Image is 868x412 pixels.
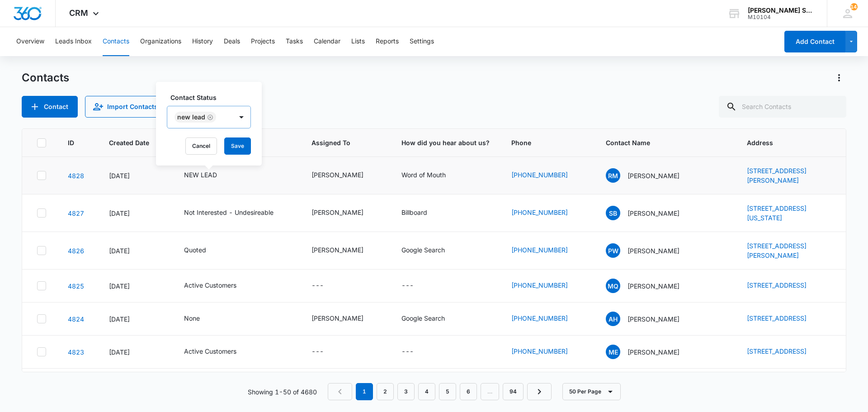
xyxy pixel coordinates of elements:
[401,208,443,218] div: How did you hear about us? - Billboard - Select to Edit Field
[184,170,217,180] div: NEW LEAD
[460,383,477,400] a: Page 6
[747,204,831,223] div: Address - 4350 South Hualapai Way Unit 1, Las Vegas, Nevada, 89030 - Select to Edit Field
[511,313,584,324] div: Phone - 2193153086 - Select to Edit Field
[311,170,380,181] div: Assigned To - Kenneth Florman - Select to Edit Field
[68,315,84,323] a: Navigate to contact details page for Amy Hegeduis
[401,245,461,256] div: How did you hear about us? - Google Search - Select to Edit Field
[109,314,162,324] div: [DATE]
[627,281,679,291] p: [PERSON_NAME]
[328,383,552,400] nav: Pagination
[747,313,823,324] div: Address - 7116 w 132nd Ave, Cedar lake, IN, 46303 - Select to Edit Field
[401,280,414,291] div: ---
[511,313,568,323] a: [PHONE_NUMBER]
[606,168,620,183] span: RM
[184,208,274,217] div: Not Interested - Undesireable
[511,280,584,291] div: Phone - 6306322435 - Select to Edit Field
[527,383,552,400] a: Next Page
[401,346,414,357] div: ---
[68,172,84,180] a: Navigate to contact details page for Ryan Monaghan
[748,14,814,20] div: account id
[511,280,568,290] a: [PHONE_NUMBER]
[747,204,807,222] a: [STREET_ADDRESS][US_STATE]
[205,114,213,120] div: Remove NEW LEAD
[314,27,340,56] button: Calendar
[606,138,712,147] span: Contact Name
[511,170,568,180] a: [PHONE_NUMBER]
[311,346,324,357] div: ---
[832,71,846,85] button: Actions
[606,206,620,220] span: SB
[606,279,696,293] div: Contact Name - Mike Quigley - Select to Edit Field
[401,313,445,323] div: Google Search
[401,170,462,181] div: How did you hear about us? - Word of Mouth - Select to Edit Field
[109,347,162,357] div: [DATE]
[109,208,162,218] div: [DATE]
[55,27,92,56] button: Leads Inbox
[606,312,696,326] div: Contact Name - Amy Hegeduis - Select to Edit Field
[311,245,380,256] div: Assigned To - Ted DiMayo - Select to Edit Field
[511,245,584,256] div: Phone - 8179954323 - Select to Edit Field
[68,209,84,217] a: Navigate to contact details page for Sarah Bookout
[68,138,74,147] span: ID
[224,27,240,56] button: Deals
[606,243,620,258] span: PW
[248,387,317,397] p: Showing 1-50 of 4680
[606,243,696,258] div: Contact Name - Paul Ward - Select to Edit Field
[747,167,807,184] a: [STREET_ADDRESS][PERSON_NAME]
[109,171,162,180] div: [DATE]
[311,245,363,255] div: [PERSON_NAME]
[184,313,216,324] div: Contact Status - None - Select to Edit Field
[376,27,399,56] button: Reports
[562,383,621,400] button: 50 Per Page
[311,346,340,357] div: Assigned To - - Select to Edit Field
[627,208,679,218] p: [PERSON_NAME]
[311,280,340,291] div: Assigned To - - Select to Edit Field
[69,8,88,18] span: CRM
[511,170,584,181] div: Phone - 6307797909 - Select to Edit Field
[140,27,181,56] button: Organizations
[850,3,858,10] div: notifications count
[606,206,696,220] div: Contact Name - Sarah Bookout - Select to Edit Field
[251,27,275,56] button: Projects
[747,281,807,289] a: [STREET_ADDRESS]
[606,312,620,326] span: AH
[627,246,679,256] p: [PERSON_NAME]
[747,346,823,357] div: Address - 14 Willowstone, Mansfield, TX, 76063 - Select to Edit Field
[439,383,456,400] a: Page 5
[311,170,363,180] div: [PERSON_NAME]
[511,208,568,217] a: [PHONE_NUMBER]
[719,96,846,118] input: Search Contacts
[311,313,363,323] div: [PERSON_NAME]
[377,383,394,400] a: Page 2
[511,346,584,357] div: Phone - 6825609609 - Select to Edit Field
[109,281,162,291] div: [DATE]
[401,313,461,324] div: How did you hear about us? - Google Search - Select to Edit Field
[22,96,78,118] button: Add Contact
[311,208,363,217] div: [PERSON_NAME]
[401,170,446,180] div: Word of Mouth
[401,208,427,217] div: Billboard
[184,208,290,218] div: Contact Status - Not Interested - Undesireable - Select to Edit Field
[192,27,213,56] button: History
[85,96,167,118] button: Import Contacts
[627,314,679,324] p: [PERSON_NAME]
[184,245,206,255] div: Quoted
[184,170,233,181] div: Contact Status - NEW LEAD - Select to Edit Field
[397,383,415,400] a: Page 3
[748,7,814,14] div: account name
[747,242,807,259] a: [STREET_ADDRESS][PERSON_NAME]
[184,245,222,256] div: Contact Status - Quoted - Select to Edit Field
[311,313,380,324] div: Assigned To - Brian Johnston - Select to Edit Field
[747,241,831,260] div: Address - 2865 SHANE DR, Midlothian, TX, 76065 - Select to Edit Field
[401,346,430,357] div: How did you hear about us? - - Select to Edit Field
[511,346,568,356] a: [PHONE_NUMBER]
[184,346,236,356] div: Active Customers
[747,138,818,147] span: Address
[784,31,845,52] button: Add Contact
[511,208,584,218] div: Phone - 7722844048 - Select to Edit Field
[410,27,434,56] button: Settings
[606,345,696,359] div: Contact Name - Marah Elhidawi - Select to Edit Field
[184,346,253,357] div: Contact Status - Active Customers - Select to Edit Field
[401,138,490,147] span: How did you hear about us?
[185,137,217,155] button: Cancel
